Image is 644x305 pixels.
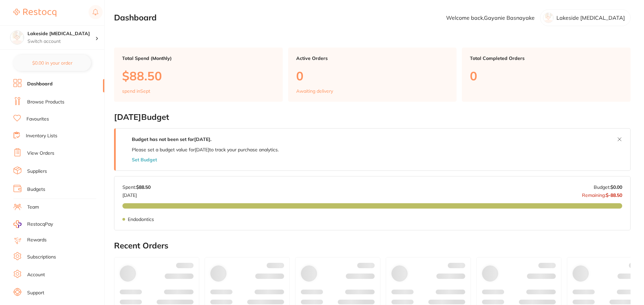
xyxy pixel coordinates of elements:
[114,13,157,22] h2: Dashboard
[27,290,44,296] a: Support
[27,237,47,243] a: Rewards
[27,204,39,211] a: Team
[26,133,57,139] a: Inventory Lists
[132,147,279,152] p: Please set a budget value for [DATE] to track your purchase analytics.
[296,88,333,94] p: Awaiting delivery
[446,15,535,21] p: Welcome back, Gayanie Basnayake
[594,184,622,190] p: Budget:
[122,69,275,83] p: $88.50
[13,55,91,71] button: $0.00 in your order
[27,81,53,87] a: Dashboard
[556,15,625,21] p: Lakeside [MEDICAL_DATA]
[28,38,95,45] p: Switch account
[132,157,157,162] button: Set Budget
[26,116,49,123] a: Favourites
[296,56,449,61] p: Active Orders
[128,217,154,222] p: Endodontics
[470,56,623,61] p: Total Completed Orders
[27,272,45,278] a: Account
[27,254,56,260] a: Subscriptions
[132,136,211,142] strong: Budget has not been set for [DATE] .
[27,221,53,228] span: RestocqPay
[122,184,151,190] p: Spent:
[27,99,64,105] a: Browse Products
[122,88,150,94] p: spend in Sept
[296,69,449,83] p: 0
[606,192,622,198] strong: $-88.50
[27,150,54,157] a: View Orders
[13,5,56,20] a: Restocq Logo
[582,190,622,198] p: Remaining:
[122,190,151,198] p: [DATE]
[462,48,631,102] a: Total Completed Orders0
[114,48,283,102] a: Total Spend (Monthly)$88.50spend inSept
[13,220,53,228] a: RestocqPay
[28,30,95,37] h4: Lakeside Dental Surgery
[136,184,151,190] strong: $88.50
[114,241,631,250] h2: Recent Orders
[27,186,45,193] a: Budgets
[13,9,56,17] img: Restocq Logo
[27,168,47,175] a: Suppliers
[10,31,24,44] img: Lakeside Dental Surgery
[470,69,623,83] p: 0
[610,184,622,190] strong: $0.00
[13,220,21,228] img: RestocqPay
[122,56,275,61] p: Total Spend (Monthly)
[288,48,457,102] a: Active Orders0Awaiting delivery
[114,112,631,122] h2: [DATE] Budget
